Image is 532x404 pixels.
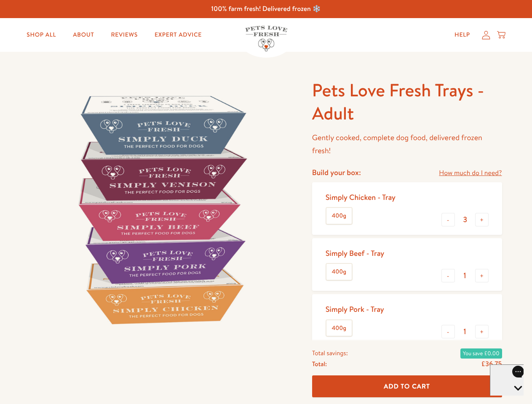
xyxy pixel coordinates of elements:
[312,375,502,398] button: Add To Cart
[475,325,489,338] button: +
[326,304,384,314] div: Simply Pork - Tray
[312,167,361,177] h4: Build your box:
[490,364,524,396] iframe: Gorgias live chat messenger
[441,213,455,226] button: -
[20,27,63,43] a: Shop All
[312,359,327,369] span: Total:
[312,131,502,157] p: Gently cooked, complete dog food, delivered frozen fresh!
[326,264,352,280] label: 400g
[326,248,384,258] div: Simply Beef - Tray
[441,269,455,282] button: -
[104,27,144,43] a: Reviews
[384,382,430,391] span: Add To Cart
[475,269,489,282] button: +
[448,27,477,43] a: Help
[312,79,502,125] h1: Pets Love Fresh Trays - Adult
[481,359,502,369] span: £36.75
[441,325,455,338] button: -
[66,27,101,43] a: About
[245,26,287,51] img: Pets Love Fresh
[312,348,348,359] span: Total savings:
[326,320,352,336] label: 400g
[460,348,502,359] span: You save £0.00
[439,167,502,179] a: How much do I need?
[148,27,209,43] a: Expert Advice
[326,208,352,224] label: 400g
[30,79,292,340] img: Pets Love Fresh Trays - Adult
[326,192,396,202] div: Simply Chicken - Tray
[475,213,489,226] button: +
